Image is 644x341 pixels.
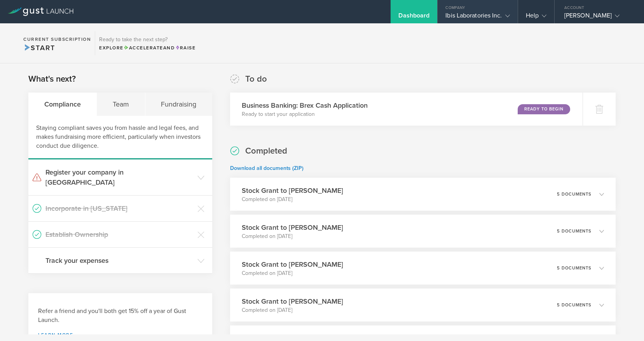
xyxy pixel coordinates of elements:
h3: Stock Grant to [PERSON_NAME] [242,185,343,196]
a: Learn more [38,332,202,337]
div: Dashboard [398,12,429,23]
div: Ready to Begin [518,104,570,114]
h3: Stock Grant to [PERSON_NAME] [242,259,343,269]
h2: Current Subscription [23,37,91,42]
iframe: Chat Widget [605,304,644,341]
div: Explore [99,44,195,51]
div: Staying compliant saves you from hassle and legal fees, and makes fundraising more efficient, par... [28,116,212,159]
p: Completed on [DATE] [242,233,343,240]
h3: Ready to take the next step? [99,37,195,42]
h3: Incorporate in [US_STATE] [45,203,194,213]
div: Help [526,12,546,23]
h2: To do [245,73,267,85]
a: Download all documents (ZIP) [230,165,304,171]
p: 5 documents [557,192,592,196]
h3: Track your expenses [45,255,194,266]
span: Start [23,44,55,52]
span: Accelerate [124,45,163,51]
p: 5 documents [557,229,592,233]
span: Raise [175,45,195,51]
h3: Register your company in [GEOGRAPHIC_DATA] [45,167,194,187]
div: Compliance [28,93,97,116]
p: Completed on [DATE] [242,269,343,277]
div: Fundraising [145,93,212,116]
p: 5 documents [557,303,592,307]
h2: Completed [245,145,287,157]
h3: Establish Ownership [45,229,194,240]
p: Ready to start your application [242,110,368,118]
h3: Business Banking: Brex Cash Application [242,100,368,110]
h2: What's next? [28,73,76,85]
div: Ready to take the next step?ExploreAccelerateandRaise [95,31,199,55]
div: Business Banking: Brex Cash ApplicationReady to start your applicationReady to Begin [230,93,583,126]
p: Completed on [DATE] [242,196,343,203]
div: [PERSON_NAME] [564,12,630,23]
p: 5 documents [557,266,592,270]
p: Completed on [DATE] [242,306,343,314]
span: and [124,45,175,51]
h3: Stock Grant to [PERSON_NAME] [242,222,343,233]
h3: Stock Grant to [PERSON_NAME] [242,296,343,306]
h3: Refer a friend and you'll both get 15% off a year of Gust Launch. [38,307,202,325]
div: Ibis Laboratories Inc. [445,12,510,23]
div: Team [97,93,145,116]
